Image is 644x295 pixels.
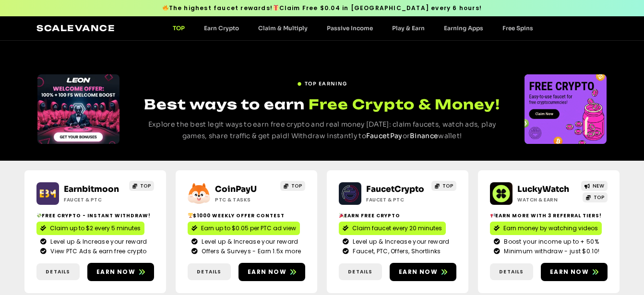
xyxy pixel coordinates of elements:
a: Earn up to $0.05 per PTC ad view [188,222,300,235]
a: FaucetPay [366,131,403,140]
a: TOP [280,181,305,191]
span: Boost your income up to + 50% [501,237,599,246]
span: Earn up to $0.05 per PTC ad view [201,224,296,233]
span: Details [197,268,221,275]
a: Earning Apps [434,24,493,32]
img: 💸 [37,213,42,218]
span: View PTC Ads & earn free crypto [48,247,146,256]
span: Claim up to $2 every 5 minutes [50,224,141,233]
span: Details [348,268,372,275]
h2: Faucet & PTC [366,196,426,203]
a: Details [36,263,80,280]
a: Passive Income [317,24,382,32]
span: Minimum withdraw - just $0.10! [501,247,599,256]
div: Slides [37,74,119,144]
a: TOP EARNING [297,76,347,87]
a: Earn money by watching videos [490,222,602,235]
h2: ptc & Tasks [215,196,275,203]
span: TOP EARNING [305,80,347,87]
span: The highest faucet rewards! Claim Free $0.04 in [GEOGRAPHIC_DATA] every 6 hours! [162,4,482,12]
a: Free Spins [493,24,543,32]
h2: Free crypto - Instant withdraw! [36,212,154,219]
h2: Earn free crypto [339,212,456,219]
p: Explore the best legit ways to earn free crypto and real money [DATE]: claim faucets, watch ads, ... [138,119,507,142]
h2: $1000 Weekly Offer contest [188,212,305,219]
img: 🎁 [273,5,279,11]
span: Details [499,268,524,275]
a: Binance [410,131,438,140]
nav: Menu [163,24,543,32]
img: 🏆 [188,213,193,218]
span: Earn money by watching videos [503,224,598,233]
a: NEW [581,181,608,191]
span: Level up & Increase your reward [350,237,449,246]
img: 🎉 [339,213,344,218]
a: TOP [129,181,154,191]
span: Offers & Surveys - Earn 1.5x more [199,247,301,256]
a: TOP [163,24,194,32]
a: TOP [431,181,456,191]
span: TOP [594,194,605,201]
a: CoinPayU [215,184,257,194]
span: Claim faucet every 20 minutes [352,224,442,233]
span: NEW [593,182,605,189]
a: Claim faucet every 20 minutes [339,222,446,235]
span: Free Crypto & Money! [309,95,500,114]
span: Earn now [96,268,135,276]
a: Earn now [87,263,154,281]
div: Slides [525,74,607,144]
a: Details [188,263,231,280]
a: Earn now [239,263,305,281]
span: Best ways to earn [144,96,305,113]
div: 1 / 3 [525,74,607,144]
span: Earn now [248,268,286,276]
a: FaucetCrypto [366,184,424,194]
span: Level up & Increase your reward [48,237,147,246]
a: Play & Earn [382,24,434,32]
a: Scalevance [36,23,115,33]
h2: Earn more with 3 referral Tiers! [490,212,608,219]
a: Earn Crypto [194,24,249,32]
span: TOP [140,182,151,189]
img: 🔥 [163,5,168,11]
h2: Faucet & PTC [64,196,124,203]
img: 📢 [490,213,495,218]
span: Earn now [399,268,438,276]
a: Earn now [541,263,608,281]
a: Earn now [390,263,456,281]
h2: Watch & Earn [517,196,577,203]
span: Details [46,268,70,275]
a: Details [490,263,533,280]
a: TOP [583,192,608,202]
span: TOP [291,182,302,189]
span: Level up & Increase your reward [199,237,298,246]
a: Claim up to $2 every 5 minutes [36,222,144,235]
a: Claim & Multiply [249,24,317,32]
a: Details [339,263,382,280]
span: TOP [442,182,453,189]
span: Faucet, PTC, Offers, Shortlinks [350,247,441,256]
span: Earn now [550,268,589,276]
a: LuckyWatch [517,184,569,194]
a: Earnbitmoon [64,184,119,194]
